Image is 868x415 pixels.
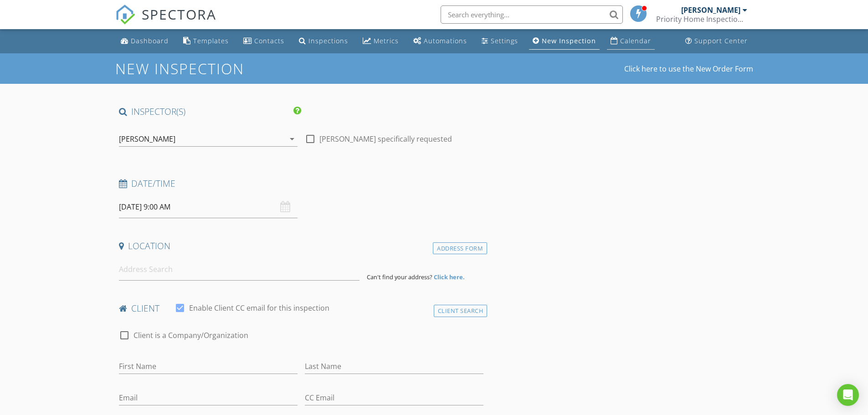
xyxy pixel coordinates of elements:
div: Settings [491,36,518,45]
div: Address Form [433,242,487,255]
a: SPECTORA [115,12,216,31]
div: Contacts [254,36,284,45]
h4: Location [119,240,484,252]
label: [PERSON_NAME] specifically requested [319,134,452,143]
div: Automations [424,36,467,45]
div: Calendar [620,36,651,45]
div: Open Intercom Messenger [837,384,859,406]
a: Contacts [240,33,288,50]
i: arrow_drop_down [287,133,298,144]
img: The Best Home Inspection Software - Spectora [115,5,135,25]
label: Client is a Company/Organization [134,331,248,340]
input: Select date [119,196,298,218]
div: Client Search [434,305,488,317]
div: New Inspection [542,36,596,45]
a: Settings [478,33,522,50]
div: Priority Home Inspections, LLC [656,15,747,24]
h4: Date/Time [119,178,484,190]
a: Templates [180,33,232,50]
a: Calendar [607,33,655,50]
div: Metrics [374,36,399,45]
div: Templates [193,36,229,45]
h4: INSPECTOR(S) [119,106,301,118]
label: Enable Client CC email for this inspection [189,303,329,313]
a: Support Center [682,33,751,50]
a: New Inspection [529,33,600,50]
input: Search everything... [441,5,623,24]
span: Can't find your address? [367,273,432,281]
h4: client [119,302,484,314]
span: SPECTORA [142,5,216,24]
div: Inspections [308,36,348,45]
a: Automations (Basic) [410,33,471,50]
a: Dashboard [117,33,172,50]
div: [PERSON_NAME] [681,5,740,15]
a: Inspections [295,33,352,50]
a: Click here to use the New Order Form [624,65,753,72]
div: [PERSON_NAME] [119,135,175,143]
h1: New Inspection [115,61,317,77]
input: Address Search [119,258,360,281]
a: Metrics [359,33,402,50]
div: Support Center [694,36,748,45]
strong: Click here. [434,273,465,281]
div: Dashboard [131,36,169,45]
